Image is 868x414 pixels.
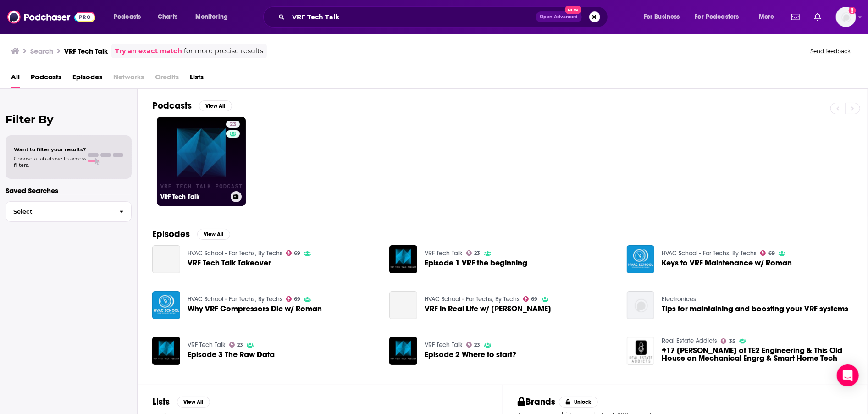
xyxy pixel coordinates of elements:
h2: Episodes [152,228,190,240]
span: Want to filter your results? [14,146,86,153]
span: Episode 1 VRF the beginning [425,259,527,267]
input: Search podcasts, credits, & more... [288,10,536,24]
a: Electronices [662,295,696,303]
a: PodcastsView All [152,100,232,111]
span: Lists [190,70,204,88]
span: For Business [644,11,680,23]
a: VRF Tech Talk Takeover [188,259,271,267]
img: Episode 2 Where to start? [389,337,417,365]
span: for more precise results [184,46,263,56]
h2: Lists [152,396,170,408]
span: New [565,6,581,14]
h2: Filter By [6,113,132,126]
span: 69 [294,251,300,255]
h3: VRF Tech Talk [160,193,227,201]
span: Episodes [72,70,102,88]
a: VRF Tech Talk [188,341,226,349]
a: Try an exact match [115,46,182,56]
img: Episode 1 VRF the beginning [389,245,417,273]
span: Charts [158,11,177,23]
button: View All [197,229,230,240]
a: 35 [721,338,735,344]
span: Monitoring [195,11,228,23]
h3: VRF Tech Talk [64,47,108,55]
span: 69 [768,251,775,255]
span: VRF in Real Life w/ [PERSON_NAME] [425,305,551,313]
button: Open AdvancedNew [536,11,582,22]
a: All [11,70,20,88]
span: 69 [531,297,538,301]
a: VRF Tech Talk Takeover [152,245,180,273]
a: 23 [466,342,481,348]
a: ListsView All [152,396,210,408]
a: HVAC School - For Techs, By Techs [188,295,282,303]
a: 23VRF Tech Talk [157,117,246,206]
a: Show notifications dropdown [811,9,825,25]
button: open menu [689,10,752,24]
a: HVAC School - For Techs, By Techs [425,295,520,303]
span: 23 [230,120,236,129]
a: Episode 2 Where to start? [425,351,516,359]
a: Keys to VRF Maintenance w/ Roman [662,259,792,267]
h2: Podcasts [152,100,192,111]
a: 23 [466,250,481,256]
img: User Profile [836,7,856,27]
p: Saved Searches [6,186,132,195]
span: 23 [475,343,481,347]
a: Show notifications dropdown [788,9,803,25]
span: #17 [PERSON_NAME] of TE2 Engineering & This Old House on Mechanical Engrg & Smart Home Tech [662,347,853,362]
span: Open Advanced [540,15,578,19]
span: Select [6,209,112,215]
button: open menu [637,10,691,24]
button: open menu [107,10,153,24]
span: 35 [729,339,735,343]
a: VRF in Real Life w/ John Oaks [389,291,417,319]
a: VRF Tech Talk [425,341,463,349]
a: Tips for maintaining and boosting your VRF systems [662,305,848,313]
button: Send feedback [807,47,853,55]
img: Keys to VRF Maintenance w/ Roman [627,245,655,273]
span: Podcasts [114,11,141,23]
a: Why VRF Compressors Die w/ Roman [188,305,322,313]
a: HVAC School - For Techs, By Techs [188,249,282,257]
div: Search podcasts, credits, & more... [272,6,617,28]
span: Podcasts [31,70,61,88]
button: Unlock [559,397,598,408]
span: 23 [237,343,243,347]
a: Episode 3 The Raw Data [188,351,275,359]
a: 69 [286,250,301,256]
a: VRF Tech Talk [425,249,463,257]
a: EpisodesView All [152,228,230,240]
img: #17 Ross Trethewey of TE2 Engineering & This Old House on Mechanical Engrg & Smart Home Tech [627,337,655,365]
img: Tips for maintaining and boosting your VRF systems [627,291,655,319]
a: Real Estate Addicts [662,337,717,345]
a: HVAC School - For Techs, By Techs [662,249,757,257]
button: open menu [189,10,240,24]
a: #17 Ross Trethewey of TE2 Engineering & This Old House on Mechanical Engrg & Smart Home Tech [662,347,853,362]
img: Podchaser - Follow, Share and Rate Podcasts [7,8,95,26]
a: 69 [523,296,538,302]
img: Episode 3 The Raw Data [152,337,180,365]
button: Select [6,201,132,222]
a: 23 [229,342,243,348]
span: Logged in as TeemsPR [836,7,856,27]
a: VRF in Real Life w/ John Oaks [425,305,551,313]
a: Why VRF Compressors Die w/ Roman [152,291,180,319]
svg: Add a profile image [849,7,856,14]
span: Choose a tab above to access filters. [14,155,86,168]
button: Show profile menu [836,7,856,27]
